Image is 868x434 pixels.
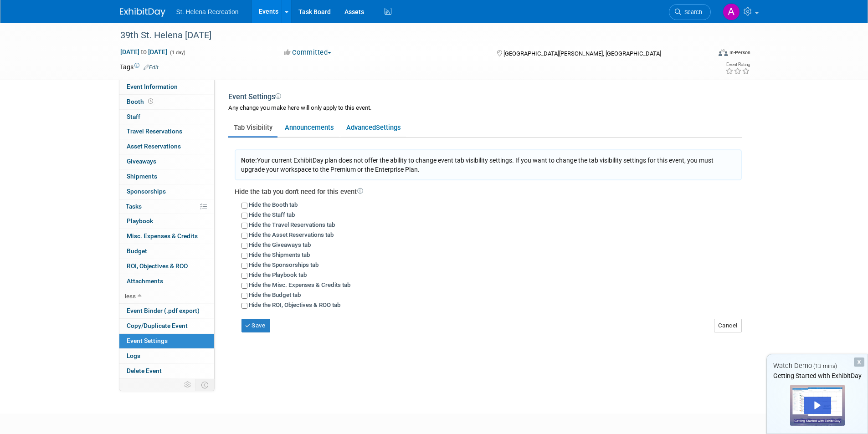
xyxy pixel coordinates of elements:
[669,4,711,20] a: Search
[228,104,742,122] div: Any change you make here will only apply to this event.
[127,367,162,374] span: Delete Event
[117,27,697,44] div: 39th St. Helena [DATE]
[719,49,728,56] img: Format-Inperson.png
[127,83,178,90] span: Event Information
[119,124,214,139] a: Travel Reservations
[725,62,750,67] div: Event Rating
[249,261,318,268] label: Hide the Sponsorships tab
[249,211,295,218] label: Hide the Staff tab
[681,9,702,15] span: Search
[127,188,166,195] span: Sponsorships
[127,322,188,329] span: Copy/Duplicate Event
[195,379,214,391] td: Toggle Event Tabs
[127,337,168,344] span: Event Settings
[241,157,714,173] span: Your current ExhibitDay plan does not offer the ability to change event tab visibility settings. ...
[249,221,335,228] label: Hide the Travel Reservations tab
[119,229,214,244] a: Misc. Expenses & Credits
[119,259,214,274] a: ROI, Objectives & ROO
[729,49,750,56] div: In-Person
[657,47,751,61] div: Event Format
[813,363,837,369] span: (13 mins)
[119,110,214,124] a: Staff
[119,80,214,94] a: Event Information
[180,379,196,391] td: Personalize Event Tab Strip
[127,277,163,285] span: Attachments
[249,251,310,258] label: Hide the Shipments tab
[127,158,156,165] span: Giveaways
[503,50,661,57] span: [GEOGRAPHIC_DATA][PERSON_NAME], [GEOGRAPHIC_DATA]
[119,349,214,363] a: Logs
[169,50,185,56] span: (1 day)
[249,201,298,208] label: Hide the Booth tab
[120,62,159,71] td: Tags
[119,364,214,378] a: Delete Event
[119,139,214,154] a: Asset Reservations
[125,292,136,300] span: less
[235,187,742,197] div: Hide the tab you don't need for this event
[120,8,165,17] img: ExhibitDay
[119,95,214,109] a: Booth
[281,48,335,57] button: Committed
[127,128,182,135] span: Travel Reservations
[119,289,214,304] a: less
[119,319,214,333] a: Copy/Duplicate Event
[144,64,159,71] a: Edit
[249,241,311,248] label: Hide the Giveaways tab
[119,184,214,199] a: Sponsorships
[119,154,214,169] a: Giveaways
[119,214,214,229] a: Playbook
[127,217,153,225] span: Playbook
[249,291,301,298] label: Hide the Budget tab
[146,98,155,105] span: Booth not reserved yet
[249,301,340,308] label: Hide the ROI, Objectives & ROO tab
[279,119,339,136] a: Announcements
[119,199,214,214] a: Tasks
[241,319,271,332] button: Save
[249,231,334,238] label: Hide the Asset Reservations tab
[767,361,868,371] div: Watch Demo
[854,357,864,367] div: Dismiss
[241,157,257,164] span: Note:
[341,119,406,136] a: AdvancedSettings
[127,113,140,120] span: Staff
[119,334,214,348] a: Event Settings
[127,143,181,150] span: Asset Reservations
[127,173,157,180] span: Shipments
[249,281,350,288] label: Hide the Misc. Expenses & Credits tab
[228,92,742,104] div: Event Settings
[723,3,740,20] img: Ashley Sylvester
[126,203,142,210] span: Tasks
[176,8,239,15] span: St. Helena Recreation
[228,119,277,136] a: Tab Visibility
[127,247,147,255] span: Budget
[119,304,214,318] a: Event Binder (.pdf export)
[119,274,214,289] a: Attachments
[127,98,155,105] span: Booth
[127,352,140,359] span: Logs
[249,271,307,278] label: Hide the Playbook tab
[127,262,188,270] span: ROI, Objectives & ROO
[804,397,831,414] div: Play
[127,232,198,240] span: Misc. Expenses & Credits
[376,123,401,132] span: Settings
[120,48,168,56] span: [DATE] [DATE]
[714,319,742,332] button: Cancel
[127,307,200,314] span: Event Binder (.pdf export)
[139,48,148,56] span: to
[119,244,214,259] a: Budget
[119,169,214,184] a: Shipments
[767,371,868,380] div: Getting Started with ExhibitDay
